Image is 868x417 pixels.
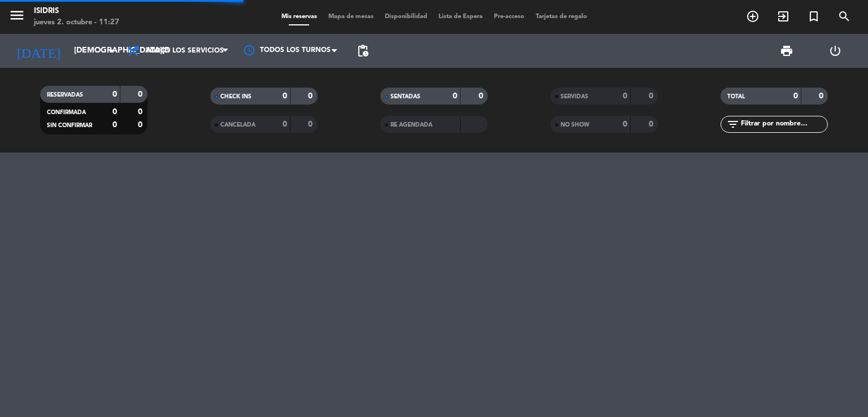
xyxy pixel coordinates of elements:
span: CHECK INS [220,94,251,99]
span: Mis reservas [276,14,323,20]
span: Tarjetas de regalo [530,14,593,20]
i: [DATE] [8,38,68,63]
span: CONFIRMADA [47,110,86,115]
strong: 0 [138,121,145,129]
strong: 0 [479,92,485,100]
strong: 0 [623,92,627,100]
span: print [780,44,793,58]
i: search [837,10,851,23]
span: Todos los servicios [146,47,224,55]
div: jueves 2. octubre - 11:27 [34,17,119,28]
span: RESERVADAS [47,92,83,98]
strong: 0 [112,121,117,129]
i: power_settings_new [828,44,842,58]
strong: 0 [308,92,315,100]
span: pending_actions [356,44,370,58]
span: SENTADAS [390,94,420,99]
span: RE AGENDADA [390,122,432,128]
i: add_circle_outline [746,10,759,23]
strong: 0 [283,120,287,128]
input: Filtrar por nombre... [740,118,827,131]
div: LOG OUT [811,34,860,68]
span: Disponibilidad [379,14,433,20]
strong: 0 [308,120,315,128]
span: Pre-acceso [488,14,530,20]
i: arrow_drop_down [105,44,119,58]
i: turned_in_not [807,10,821,23]
strong: 0 [819,92,826,100]
i: exit_to_app [776,10,790,23]
strong: 0 [649,120,656,128]
span: Lista de Espera [433,14,488,20]
i: filter_list [726,118,740,131]
span: Mapa de mesas [323,14,379,20]
span: SERVIDAS [561,94,588,99]
strong: 0 [138,90,145,98]
strong: 0 [793,92,798,100]
span: TOTAL [727,94,745,99]
span: CANCELADA [220,122,255,128]
span: SIN CONFIRMAR [47,123,92,128]
strong: 0 [138,108,145,116]
i: menu [8,7,25,24]
strong: 0 [623,120,627,128]
span: NO SHOW [561,122,589,128]
strong: 0 [453,92,457,100]
div: isidris [34,6,119,17]
strong: 0 [649,92,656,100]
strong: 0 [112,108,117,116]
button: menu [8,7,25,28]
strong: 0 [283,92,287,100]
strong: 0 [112,90,117,98]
